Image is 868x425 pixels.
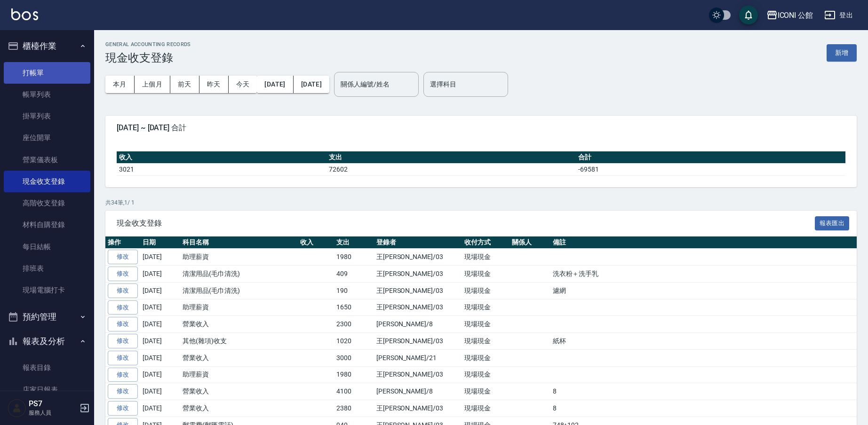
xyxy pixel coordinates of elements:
[374,299,462,316] td: 王[PERSON_NAME]/03
[374,282,462,299] td: 王[PERSON_NAME]/03
[510,236,550,249] th: 關係人
[294,76,329,93] button: [DATE]
[462,333,510,350] td: 現場現金
[4,127,90,149] a: 座位開單
[180,400,298,417] td: 營業收入
[4,62,90,84] a: 打帳單
[170,76,199,93] button: 前天
[199,76,229,93] button: 昨天
[334,236,374,249] th: 支出
[140,316,180,333] td: [DATE]
[334,299,374,316] td: 1650
[117,123,845,133] span: [DATE] ~ [DATE] 合計
[334,400,374,417] td: 2380
[4,105,90,127] a: 掛單列表
[105,41,191,47] h2: GENERAL ACCOUNTING RECORDS
[550,282,857,299] td: 濾網
[815,216,850,231] button: 報表匯出
[140,299,180,316] td: [DATE]
[326,163,576,175] td: 72602
[550,266,857,283] td: 洗衣粉＋洗手乳
[739,6,758,24] button: save
[462,316,510,333] td: 現場現金
[462,249,510,266] td: 現場現金
[462,236,510,249] th: 收付方式
[29,399,77,409] h5: PS7
[763,6,817,25] button: ICONI 公館
[334,282,374,299] td: 190
[117,163,326,175] td: 3021
[374,400,462,417] td: 王[PERSON_NAME]/03
[29,409,77,417] p: 服務人員
[374,236,462,249] th: 登錄者
[180,333,298,350] td: 其他(雜項)收支
[374,333,462,350] td: 王[PERSON_NAME]/03
[462,366,510,383] td: 現場現金
[140,249,180,266] td: [DATE]
[298,236,334,249] th: 收入
[108,368,138,382] a: 修改
[827,44,857,62] button: 新增
[4,279,90,301] a: 現場電腦打卡
[4,84,90,105] a: 帳單列表
[108,283,138,298] a: 修改
[374,349,462,366] td: [PERSON_NAME]/21
[108,250,138,264] a: 修改
[550,383,857,400] td: 8
[8,399,26,417] img: Person
[576,151,845,164] th: 合計
[180,366,298,383] td: 助理薪資
[815,218,850,227] a: 報表匯出
[180,383,298,400] td: 營業收入
[11,8,38,20] img: Logo
[108,317,138,331] a: 修改
[108,267,138,281] a: 修改
[334,333,374,350] td: 1020
[229,76,257,93] button: 今天
[576,163,845,175] td: -69581
[105,236,140,249] th: 操作
[334,249,374,266] td: 1980
[4,149,90,171] a: 營業儀表板
[462,383,510,400] td: 現場現金
[257,76,293,93] button: [DATE]
[140,366,180,383] td: [DATE]
[4,258,90,279] a: 排班表
[135,76,170,93] button: 上個月
[462,282,510,299] td: 現場現金
[827,48,857,57] a: 新增
[334,266,374,283] td: 409
[140,349,180,366] td: [DATE]
[180,349,298,366] td: 營業收入
[108,351,138,365] a: 修改
[374,316,462,333] td: [PERSON_NAME]/8
[180,236,298,249] th: 科目名稱
[778,9,813,21] div: ICONI 公館
[108,401,138,416] a: 修改
[374,383,462,400] td: [PERSON_NAME]/8
[820,7,857,24] button: 登出
[108,334,138,348] a: 修改
[105,51,191,64] h3: 現金收支登錄
[334,366,374,383] td: 1980
[462,349,510,366] td: 現場現金
[4,379,90,401] a: 店家日報表
[4,305,90,329] button: 預約管理
[140,383,180,400] td: [DATE]
[140,282,180,299] td: [DATE]
[334,316,374,333] td: 2300
[117,219,815,228] span: 現金收支登錄
[140,400,180,417] td: [DATE]
[140,236,180,249] th: 日期
[462,266,510,283] td: 現場現金
[550,400,857,417] td: 8
[4,329,90,354] button: 報表及分析
[550,236,857,249] th: 備註
[374,266,462,283] td: 王[PERSON_NAME]/03
[105,76,135,93] button: 本月
[550,333,857,350] td: 紙杯
[4,171,90,192] a: 現金收支登錄
[108,300,138,315] a: 修改
[334,383,374,400] td: 4100
[4,357,90,378] a: 報表目錄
